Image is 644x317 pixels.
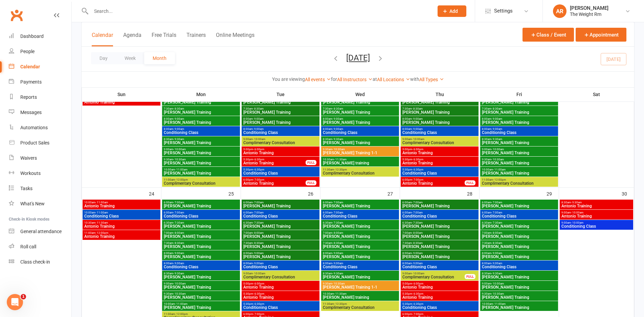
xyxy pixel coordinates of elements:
span: - 8:00am [173,231,184,234]
span: - 11:00am [95,211,108,214]
span: 5:00pm [402,148,477,151]
span: Antonio Training [84,224,159,228]
span: - 8:00am [332,231,343,234]
span: - 7:00am [173,211,184,214]
span: - 10:30am [173,158,186,161]
span: Complimentary Consultation [163,181,239,185]
span: 7:00am [482,231,557,234]
a: All events [305,77,331,82]
span: - 11:00am [493,168,506,171]
span: - 7:00am [412,211,423,214]
span: 7:30am [482,107,557,110]
a: Tasks [9,181,71,196]
span: 9:00am [561,221,632,224]
span: 9:00am [402,138,477,141]
span: 6:00am [482,201,557,204]
span: 6:00am [323,201,398,204]
span: Conditioning Class [482,131,557,135]
span: - 8:30am [332,242,343,245]
div: Dashboard [20,33,44,39]
iframe: Intercom live chat [7,294,23,310]
span: 8:30am [323,138,398,141]
a: Clubworx [8,7,25,24]
span: [PERSON_NAME] training [323,161,398,165]
span: 7:00am [402,231,477,234]
span: 7:30am [163,107,239,110]
span: - 9:00am [173,117,184,120]
span: 8:30am [482,138,557,141]
a: Reports [9,90,71,105]
span: 6:00am [482,211,557,214]
span: - 9:00am [253,252,264,255]
span: [PERSON_NAME] Training [163,171,239,175]
span: - 7:00pm [412,178,423,181]
span: 8:30am [163,138,239,141]
span: 8:00am [243,128,318,131]
span: - 9:30am [571,201,582,204]
div: Product Sales [20,140,49,145]
span: - 8:30am [253,242,264,245]
span: - 9:00am [491,117,502,120]
span: - 8:30am [412,242,423,245]
span: [PERSON_NAME] Training [323,245,398,249]
span: - 11:30am [334,158,347,161]
span: [PERSON_NAME] Training [482,141,557,145]
span: [PERSON_NAME] Training [402,204,477,208]
span: [PERSON_NAME] Training [243,224,318,228]
div: What's New [20,201,45,206]
span: - 8:30am [173,107,184,110]
button: Week [116,52,144,64]
span: Conditioning Class [402,131,477,135]
th: Sat [559,87,634,101]
span: 6:30am [323,221,398,224]
a: What's New [9,196,71,211]
strong: at [373,76,377,82]
span: [PERSON_NAME] Training [323,224,398,228]
button: Agenda [123,32,141,46]
span: 1 [21,294,26,299]
span: - 8:30am [173,242,184,245]
span: [PERSON_NAME] Training [482,100,557,104]
span: - 7:00am [332,201,343,204]
span: 6:00pm [243,178,306,181]
span: Conditioning Class [323,131,398,135]
span: [PERSON_NAME] Training [323,120,398,124]
span: [PERSON_NAME] Training [402,234,477,239]
span: 10:00am [84,201,159,204]
span: - 10:00am [491,148,504,151]
div: General attendance [20,229,62,234]
span: - 8:00am [412,231,423,234]
span: 8:30am [561,201,632,204]
button: Calendar [92,32,113,46]
span: Conditioning Class [482,214,557,218]
div: Reports [20,94,37,100]
div: 29 [547,188,559,199]
span: Complimentary Consultation [323,171,398,175]
span: Antonio Training [84,234,159,239]
span: [PERSON_NAME] Training [482,171,557,175]
span: - 9:30am [173,138,184,141]
span: - 9:00am [491,128,502,131]
a: Calendar [9,59,71,74]
a: Class kiosk mode [9,254,71,270]
span: [PERSON_NAME] Training [402,224,477,228]
button: Add [438,5,466,17]
span: Conditioning Class [243,214,318,218]
span: 11:00am [84,231,159,234]
strong: for [331,76,337,82]
span: Conditioning Class [163,214,239,218]
span: [PERSON_NAME] Training [243,234,318,239]
a: Dashboard [9,29,71,44]
a: Workouts [9,166,71,181]
span: 5:30pm [243,168,318,171]
span: 8:00am [323,117,398,120]
span: [PERSON_NAME] Training [323,100,398,104]
span: - 10:00am [571,211,583,214]
a: Automations [9,120,71,135]
span: 10:00am [84,211,159,214]
span: Conditioning Class [561,224,632,228]
input: Search... [89,6,429,16]
a: Waivers [9,151,71,166]
span: - 10:30am [332,148,345,151]
div: Roll call [20,244,36,249]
